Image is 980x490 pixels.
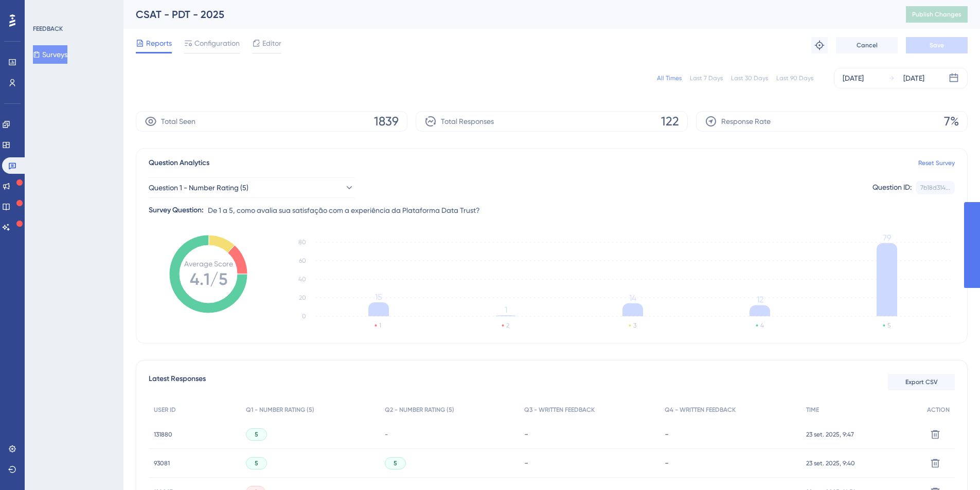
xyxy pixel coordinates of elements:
tspan: 0 [302,313,306,320]
text: 2 [506,322,509,329]
tspan: Average Score [184,260,233,268]
span: 93081 [154,459,170,467]
tspan: 79 [883,233,891,243]
div: Survey Question: [149,204,204,216]
tspan: 15 [375,292,382,302]
div: 7b18d314... [920,184,950,192]
span: Q3 - WRITTEN FEEDBACK [524,406,595,414]
span: Q2 - NUMBER RATING (5) [385,406,454,414]
tspan: 60 [299,257,306,264]
span: Export CSV [905,378,938,386]
span: Save [930,41,944,49]
text: 5 [887,322,890,329]
div: - [524,458,654,468]
button: Publish Changes [906,6,968,23]
span: Question Analytics [149,157,209,169]
tspan: 80 [298,239,306,246]
span: Latest Responses [149,373,206,391]
span: Response Rate [721,115,771,128]
tspan: 40 [298,276,306,283]
span: Editor [262,37,281,49]
tspan: 12 [757,295,763,304]
span: Publish Changes [912,10,961,19]
iframe: UserGuiding AI Assistant Launcher [937,449,968,480]
div: [DATE] [903,72,924,84]
a: Reset Survey [918,159,955,167]
button: Question 1 - Number Rating (5) [149,177,354,198]
span: 1839 [374,113,399,130]
span: Configuration [194,37,240,49]
div: - [665,429,795,439]
span: Total Seen [161,115,195,128]
span: TIME [806,406,819,414]
span: De 1 a 5, como avalia sua satisfação com a experiência da Plataforma Data Trust? [208,204,480,216]
div: FEEDBACK [33,25,63,33]
span: - [385,430,388,439]
span: Total Responses [441,115,494,128]
span: 131880 [154,430,172,439]
button: Export CSV [888,374,955,390]
div: Last 90 Days [776,74,813,82]
tspan: 20 [299,294,306,301]
span: Question 1 - Number Rating (5) [149,182,248,194]
span: Q4 - WRITTEN FEEDBACK [665,406,736,414]
div: [DATE] [843,72,864,84]
div: Last 30 Days [731,74,768,82]
span: Reports [146,37,172,49]
tspan: 14 [629,293,636,303]
button: Save [906,37,968,53]
div: Last 7 Days [690,74,723,82]
span: 7% [944,113,959,130]
div: - [524,429,654,439]
tspan: 4.1/5 [190,269,227,289]
span: Cancel [857,41,878,49]
div: All Times [657,74,682,82]
text: 3 [633,322,636,329]
span: 5 [255,459,258,467]
div: CSAT - PDT - 2025 [136,7,880,22]
span: 122 [661,113,679,130]
span: 23 set. 2025, 9:40 [806,459,855,467]
span: ACTION [927,406,950,414]
div: Question ID: [872,181,912,194]
div: - [665,458,795,468]
span: 5 [255,430,258,439]
text: 1 [379,322,381,329]
tspan: 1 [505,305,507,315]
text: 4 [760,322,764,329]
span: USER ID [154,406,176,414]
span: Q1 - NUMBER RATING (5) [246,406,314,414]
button: Cancel [836,37,898,53]
span: 5 [394,459,397,467]
button: Surveys [33,45,67,64]
span: 23 set. 2025, 9:47 [806,430,854,439]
